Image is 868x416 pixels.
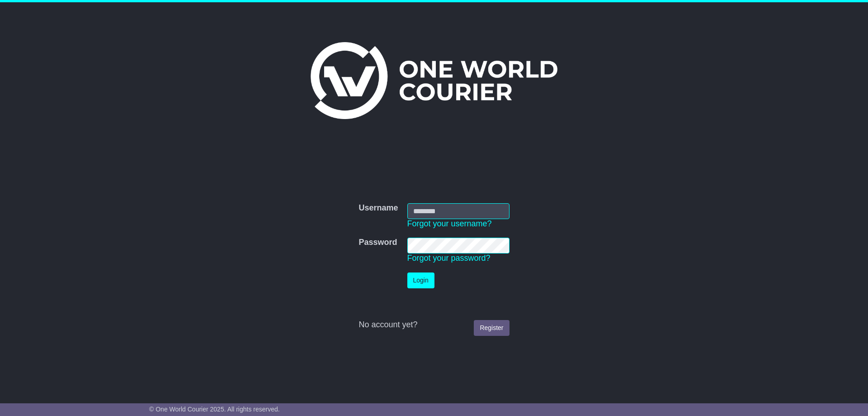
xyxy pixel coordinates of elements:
span: © One World Courier 2025. All rights reserved. [149,406,280,413]
a: Forgot your username? [407,219,492,228]
a: Forgot your password? [407,253,491,263]
label: Password [359,238,397,248]
img: One World [311,42,557,119]
label: Username [359,203,398,213]
a: Register [474,320,509,336]
button: Login [407,273,434,288]
div: No account yet? [359,320,509,330]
